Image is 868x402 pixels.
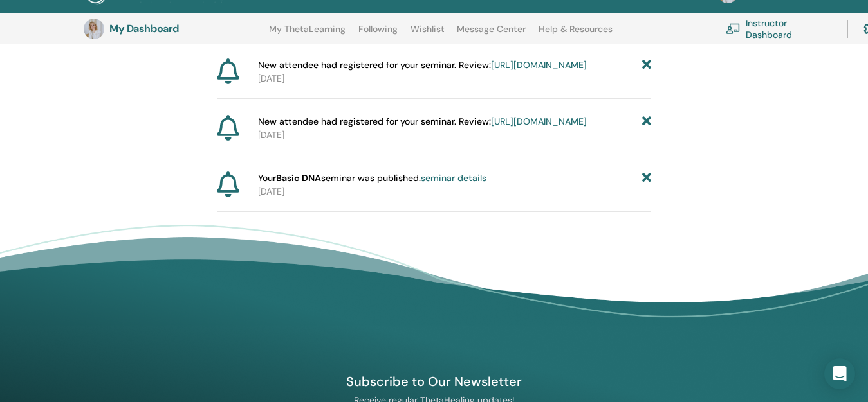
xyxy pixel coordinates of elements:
[726,24,741,35] img: chalkboard-teacher.svg
[286,373,583,390] h4: Subscribe to Our Newsletter
[491,59,587,71] a: [URL][DOMAIN_NAME]
[824,358,855,389] div: Open Intercom Messenger
[276,172,321,184] strong: Basic DNA
[258,72,651,85] p: [DATE]
[491,116,587,127] a: [URL][DOMAIN_NAME]
[258,128,651,142] p: [DATE]
[258,115,587,128] span: New attendee had registered for your seminar. Review:
[109,23,238,35] h3: My Dashboard
[358,24,398,44] a: Following
[258,185,651,198] p: [DATE]
[84,19,104,39] img: default.jpg
[269,24,346,44] a: My ThetaLearning
[258,171,486,185] span: Your seminar was published.
[726,15,831,43] a: Instructor Dashboard
[457,24,526,44] a: Message Center
[539,24,613,44] a: Help & Resources
[258,58,587,72] span: New attendee had registered for your seminar. Review:
[411,24,445,44] a: Wishlist
[421,172,486,184] a: seminar details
